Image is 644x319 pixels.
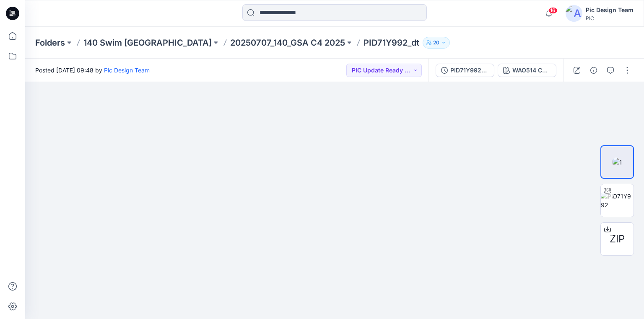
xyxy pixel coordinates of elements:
div: WAO514 C2 Denim Blue [512,66,551,75]
div: PIC [586,15,634,21]
button: PID71Y992_gsa_V1 [436,64,494,77]
div: PID71Y992_gsa_V1 [450,66,489,75]
div: Pic Design Team [586,5,634,15]
button: WAO514 C2 Denim Blue [498,64,556,77]
button: 20 [423,37,450,49]
a: Pic Design Team [104,67,150,74]
button: Details [587,64,600,77]
span: ZIP [610,232,625,247]
span: Posted [DATE] 09:48 by [35,66,150,75]
img: avatar [566,5,582,22]
p: PID71Y992_dt [364,37,419,49]
img: PID71Y992 [601,192,634,209]
span: 16 [548,7,558,14]
img: 1 [613,158,622,167]
a: 140 Swim [GEOGRAPHIC_DATA] [83,37,212,49]
a: 20250707_140_GSA C4 2025 [230,37,345,49]
p: 20 [433,38,439,47]
a: Folders [35,37,65,49]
